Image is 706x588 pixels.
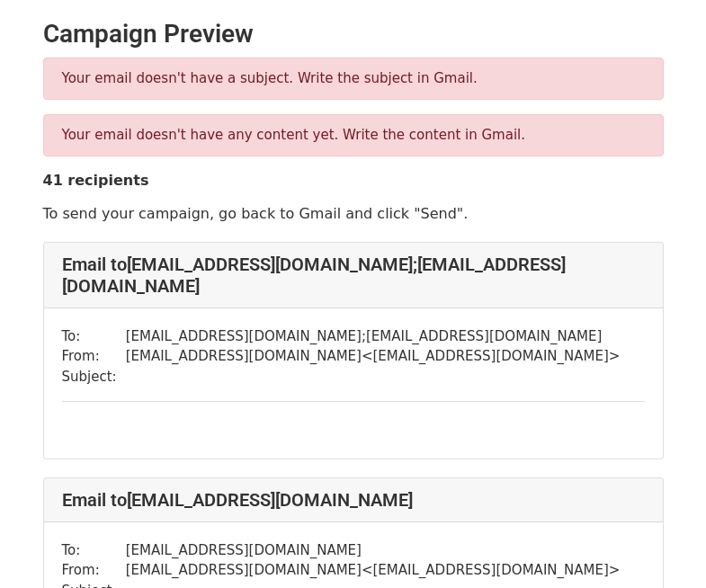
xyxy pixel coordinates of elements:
td: [EMAIL_ADDRESS][DOMAIN_NAME] [126,540,621,561]
td: Subject: [62,367,126,388]
p: Your email doesn't have a subject. Write the subject in Gmail. [62,69,645,88]
td: To: [62,326,126,347]
p: Your email doesn't have any content yet. Write the content in Gmail. [62,126,645,145]
p: To send your campaign, go back to Gmail and click "Send". [43,204,664,223]
td: [EMAIL_ADDRESS][DOMAIN_NAME] ; [EMAIL_ADDRESS][DOMAIN_NAME] [126,326,621,347]
td: From: [62,346,126,367]
h2: Campaign Preview [43,19,664,49]
td: From: [62,560,126,581]
td: To: [62,540,126,561]
td: [EMAIL_ADDRESS][DOMAIN_NAME] < [EMAIL_ADDRESS][DOMAIN_NAME] > [126,560,621,581]
td: [EMAIL_ADDRESS][DOMAIN_NAME] < [EMAIL_ADDRESS][DOMAIN_NAME] > [126,346,621,367]
strong: 41 recipients [43,172,149,189]
h4: Email to [EMAIL_ADDRESS][DOMAIN_NAME] ; [EMAIL_ADDRESS][DOMAIN_NAME] [62,254,645,297]
h4: Email to [EMAIL_ADDRESS][DOMAIN_NAME] [62,489,645,511]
